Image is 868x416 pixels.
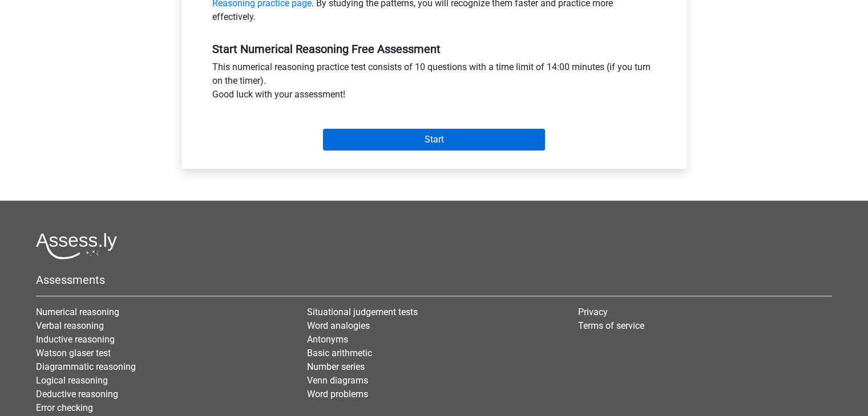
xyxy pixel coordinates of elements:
a: Situational judgement tests [307,307,418,317]
div: This numerical reasoning practice test consists of 10 questions with a time limit of 14:00 minute... [204,60,665,106]
img: Assessly logo [36,233,117,259]
h5: Assessments [36,273,832,287]
a: Venn diagrams [307,375,368,386]
a: Error checking [36,402,93,413]
a: Number series [307,361,365,372]
a: Basic arithmetic [307,348,372,358]
a: Deductive reasoning [36,389,118,399]
a: Logical reasoning [36,375,108,386]
a: Inductive reasoning [36,334,115,345]
a: Word problems [307,389,368,399]
a: Verbal reasoning [36,320,104,331]
a: Diagrammatic reasoning [36,361,136,372]
a: Watson glaser test [36,348,111,358]
a: Numerical reasoning [36,307,119,317]
a: Privacy [578,307,608,317]
a: Word analogies [307,320,370,331]
a: Antonyms [307,334,348,345]
h5: Start Numerical Reasoning Free Assessment [212,42,656,56]
a: Terms of service [578,320,644,331]
input: Start [323,129,545,150]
